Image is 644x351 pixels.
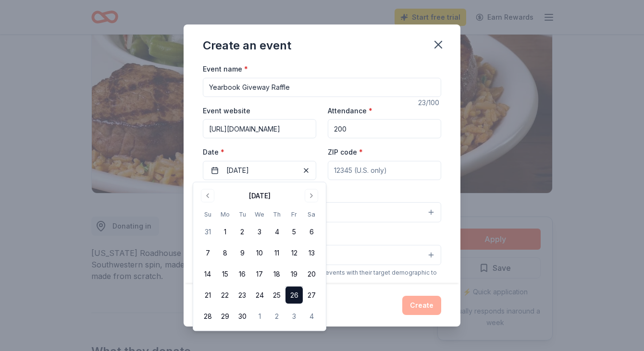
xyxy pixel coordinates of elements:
[268,287,285,304] button: 25
[285,209,303,219] th: Friday
[268,223,285,241] button: 4
[203,64,248,74] label: Event name
[328,119,441,138] input: 20
[216,223,234,241] button: 1
[203,78,441,97] input: Spring Fundraiser
[285,266,303,283] button: 19
[234,209,251,219] th: Tuesday
[251,266,268,283] button: 17
[199,308,216,325] button: 28
[303,209,320,219] th: Saturday
[303,223,320,241] button: 6
[203,106,250,116] label: Event website
[216,287,234,304] button: 22
[216,209,234,219] th: Monday
[418,97,441,109] div: 23 /100
[216,244,234,262] button: 8
[305,189,318,203] button: Go to next month
[251,287,268,304] button: 24
[285,244,303,262] button: 12
[216,308,234,325] button: 29
[268,244,285,262] button: 11
[303,244,320,262] button: 13
[285,223,303,241] button: 5
[268,308,285,325] button: 2
[234,266,251,283] button: 16
[251,244,268,262] button: 10
[303,287,320,304] button: 27
[268,266,285,283] button: 18
[328,147,363,157] label: ZIP code
[199,266,216,283] button: 14
[234,223,251,241] button: 2
[199,223,216,241] button: 31
[216,266,234,283] button: 15
[203,38,291,53] div: Create an event
[303,266,320,283] button: 20
[234,287,251,304] button: 23
[234,244,251,262] button: 9
[285,308,303,325] button: 3
[328,106,372,116] label: Attendance
[203,119,316,138] input: https://www...
[303,308,320,325] button: 4
[249,190,271,202] div: [DATE]
[268,209,285,219] th: Thursday
[199,244,216,262] button: 7
[328,161,441,180] input: 12345 (U.S. only)
[199,209,216,219] th: Sunday
[201,189,214,203] button: Go to previous month
[203,147,316,157] label: Date
[199,287,216,304] button: 21
[203,161,316,180] button: [DATE]
[251,223,268,241] button: 3
[285,287,303,304] button: 26
[251,308,268,325] button: 1
[251,209,268,219] th: Wednesday
[234,308,251,325] button: 30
